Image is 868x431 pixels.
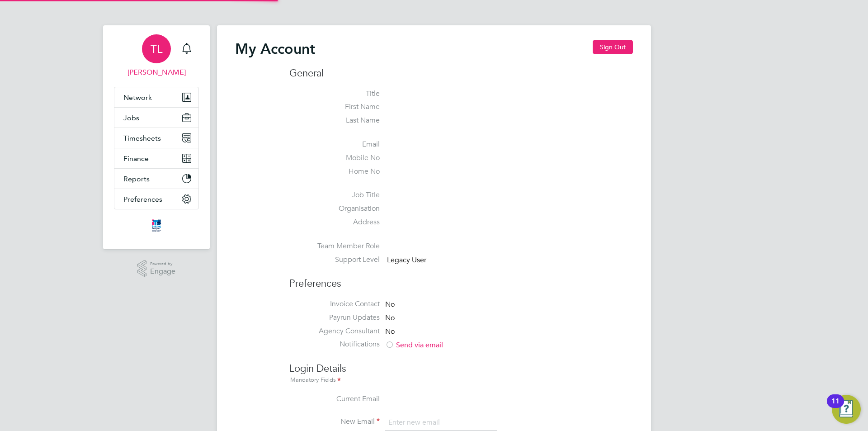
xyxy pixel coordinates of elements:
span: Timesheets [123,134,161,142]
img: itsconstruction-logo-retina.png [150,218,163,233]
span: Network [123,93,152,102]
h3: General [289,67,633,80]
a: Go to home page [114,218,199,233]
label: Agency Consultant [289,327,380,336]
label: Last Name [289,116,380,125]
span: Finance [123,154,149,163]
button: Open Resource Center, 11 new notifications [832,395,861,424]
label: Mobile No [289,153,380,163]
div: 11 [831,401,840,413]
label: Invoice Contact [289,299,380,309]
button: Reports [114,169,198,189]
button: Network [114,87,198,107]
label: Support Level [289,255,380,265]
label: Current Email [289,394,380,404]
span: Engage [150,268,175,275]
div: Mandatory Fields [289,375,633,385]
button: Sign Out [593,40,633,54]
label: Home No [289,167,380,176]
label: Job Title [289,190,380,200]
label: Organisation [289,204,380,213]
label: Notifications [289,340,380,349]
button: Preferences [114,189,198,209]
button: Jobs [114,108,198,128]
h3: Login Details [289,353,633,385]
h3: Preferences [289,268,633,290]
label: Team Member Role [289,242,380,251]
span: Powered by [150,260,175,268]
span: No [385,300,395,309]
span: Legacy User [387,256,426,265]
span: TL [151,43,162,55]
a: Powered byEngage [137,260,176,277]
span: Reports [123,175,150,183]
span: Jobs [123,114,139,122]
button: Timesheets [114,128,198,148]
a: TL[PERSON_NAME] [114,34,199,78]
label: New Email [289,417,380,426]
span: No [385,313,395,322]
h2: My Account [235,40,315,58]
label: Title [289,89,380,99]
span: Preferences [123,195,162,204]
span: Tim Lerwill [114,67,199,78]
span: No [385,327,395,336]
label: Address [289,218,380,227]
button: Finance [114,148,198,168]
nav: Main navigation [103,25,210,249]
label: First Name [289,102,380,112]
span: Send via email [385,341,443,350]
input: Enter new email [385,415,497,431]
label: Email [289,140,380,149]
label: Payrun Updates [289,313,380,322]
